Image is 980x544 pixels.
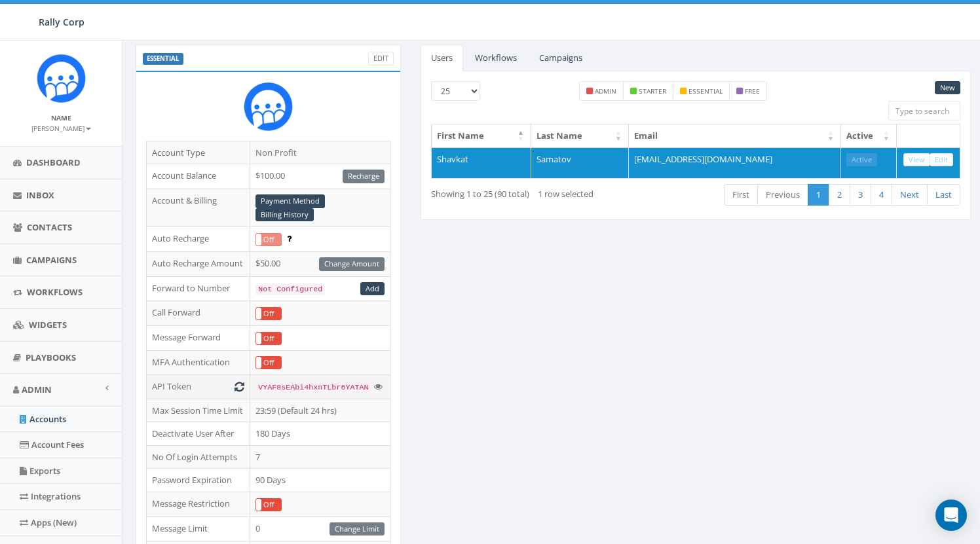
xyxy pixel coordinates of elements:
[147,469,250,492] td: Password Expiration
[531,124,629,147] th: Last Name: activate to sort column ascending
[930,153,953,167] a: Edit
[360,282,385,296] a: Add
[256,234,281,245] label: Off
[287,232,292,244] span: Enable to prevent campaign failure.
[850,184,871,206] a: 3
[235,382,244,391] i: Generate New Token
[255,307,282,320] div: OnOff
[724,184,758,206] a: First
[147,422,250,446] td: Deactivate User After
[244,82,293,131] img: Rally_Corp_Icon_1.png
[431,183,640,200] div: Showing 1 to 25 (90 total)
[147,227,250,252] td: Auto Recharge
[250,445,390,469] td: 7
[529,45,593,71] a: Campaigns
[26,254,77,266] span: Campaigns
[147,445,250,469] td: No Of Login Attempts
[892,184,928,206] a: Next
[432,147,531,179] td: Shavkat
[250,422,390,446] td: 180 Days
[595,86,616,96] small: admin
[255,194,325,208] a: Payment Method
[256,333,281,344] label: Off
[26,189,54,201] span: Inbox
[147,375,250,399] td: API Token
[147,141,250,164] td: Account Type
[147,492,250,517] td: Message Restriction
[26,352,76,363] span: Playbooks
[255,332,282,345] div: OnOff
[250,399,390,422] td: 23:59 (Default 24 hrs)
[432,124,531,147] th: First Name: activate to sort column descending
[757,184,808,206] a: Previous
[368,52,394,65] a: Edit
[421,45,463,71] a: Users
[688,86,723,96] small: essential
[147,189,250,227] td: Account & Billing
[255,208,314,222] a: Billing History
[27,221,72,233] span: Contacts
[250,251,390,276] td: $50.00
[147,164,250,189] td: Account Balance
[256,499,281,511] label: Off
[29,319,67,331] span: Widgets
[255,356,282,369] div: OnOff
[39,16,85,28] span: Rally Corp
[250,469,390,492] td: 90 Days
[935,81,960,95] a: New
[935,499,967,531] div: Open Intercom Messenger
[31,124,91,133] small: [PERSON_NAME]
[538,188,594,200] span: 1 row selected
[745,86,760,96] small: free
[250,517,390,541] td: 0
[629,147,841,179] td: [EMAIL_ADDRESS][DOMAIN_NAME]
[639,86,666,96] small: starter
[841,124,897,147] th: Active: activate to sort column ascending
[51,113,71,122] small: Name
[255,498,282,511] div: OnOff
[846,153,877,167] a: Active
[31,122,91,134] a: [PERSON_NAME]
[255,233,282,246] div: OnOff
[829,184,850,206] a: 2
[258,383,368,392] span: VYAF8sEAbi4hxnTLbr6YATAN
[871,184,892,206] a: 4
[147,350,250,375] td: MFA Authentication
[464,45,527,71] a: Workflows
[37,54,86,103] img: Icon_1.png
[903,153,930,167] a: View
[147,325,250,350] td: Message Forward
[250,164,390,189] td: $100.00
[531,147,629,179] td: Samatov
[808,184,829,206] a: 1
[27,286,83,298] span: Workflows
[256,308,281,319] label: Off
[147,251,250,276] td: Auto Recharge Amount
[629,124,841,147] th: Email: activate to sort column ascending
[927,184,960,206] a: Last
[147,517,250,541] td: Message Limit
[256,357,281,369] label: Off
[888,101,960,120] input: Type to search
[26,156,81,168] span: Dashboard
[143,53,183,65] label: ESSENTIAL
[147,276,250,301] td: Forward to Number
[255,283,325,295] code: Not Configured
[250,141,390,164] td: Non Profit
[147,301,250,326] td: Call Forward
[147,399,250,422] td: Max Session Time Limit
[22,384,52,395] span: Admin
